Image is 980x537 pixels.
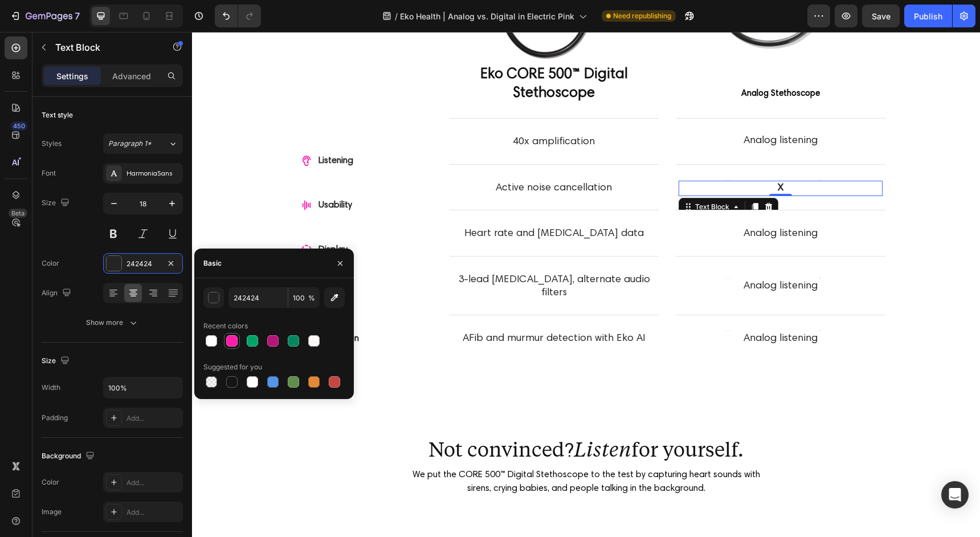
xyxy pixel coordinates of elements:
[395,10,398,22] span: /
[941,481,969,508] div: Open Intercom Messenger
[262,104,463,117] p: 40x amplification
[210,436,578,477] p: We put the CORE 500™ Digital Stethoscope to the test by capturing heart sounds with sirens, cryin...
[262,196,463,209] p: Heart rate and [MEDICAL_DATA] data
[42,383,60,393] div: Width
[586,151,591,161] strong: X
[42,168,56,178] div: Font
[203,362,262,372] div: Suggested for you
[382,404,439,430] i: Listen
[11,121,27,131] div: 450
[488,300,689,314] p: Analog listening
[55,40,152,54] p: Text Block
[42,110,73,120] div: Text style
[228,287,288,308] input: Eg: FFFFFF
[75,9,80,23] p: 7
[126,478,180,488] div: Add...
[872,11,891,21] span: Save
[400,10,574,22] span: Eko Health | Analog vs. Digital in Electric Pink
[42,312,183,333] button: Show more
[42,413,68,423] div: Padding
[42,258,59,268] div: Color
[103,133,183,154] button: Paragraph 1*
[126,169,180,179] div: HarmoniaSans
[42,507,62,517] div: Image
[203,258,222,268] div: Basic
[549,58,628,66] span: Analog Stethoscope
[42,353,72,369] div: Size
[308,293,315,303] span: %
[488,248,689,261] p: Analog listening
[104,377,182,398] input: Auto
[271,33,454,72] h3: Eko CORE 500™ Digital Stethoscope
[86,317,139,328] div: Show more
[488,196,689,209] p: Analog listening
[9,209,27,218] div: Beta
[904,5,952,27] button: Publish
[203,321,248,331] div: Recent colors
[108,139,152,149] span: Paragraph 1*
[914,10,942,22] div: Publish
[862,5,900,27] button: Save
[42,449,97,464] div: Background
[215,5,261,27] div: Undo/Redo
[488,103,689,116] p: Analog listening
[262,300,463,314] p: AFib and murmur detection with Eko AI
[42,477,59,487] div: Color
[262,242,463,268] p: 3-lead [MEDICAL_DATA], alternate audio filters
[487,149,691,164] div: Rich Text Editor. Editing area: main
[5,5,85,27] button: 7
[42,196,72,211] div: Size
[126,507,180,518] div: Add...
[126,259,160,269] div: 242424
[262,150,463,163] p: Active noise cancellation
[192,32,980,537] iframe: Design area
[209,404,579,429] h2: Not convinced? for yourself.
[126,413,180,424] div: Add...
[613,11,671,21] span: Need republishing
[484,87,693,132] div: Background Image
[42,139,62,149] div: Styles
[501,170,540,180] div: Text Block
[56,70,88,82] p: Settings
[42,286,73,301] div: Align
[484,225,693,283] div: Background Image
[112,70,151,82] p: Advanced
